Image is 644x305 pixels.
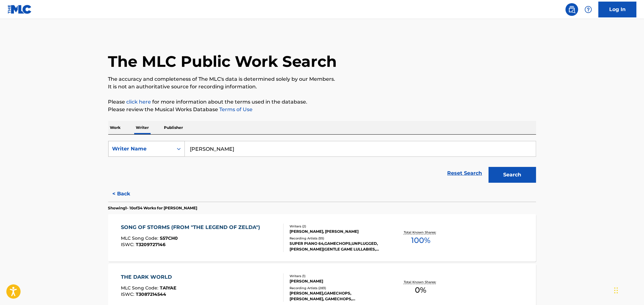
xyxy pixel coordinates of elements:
[108,75,536,83] p: The accuracy and completeness of The MLC's data is determined solely by our Members.
[566,3,578,16] a: Public Search
[108,186,146,202] button: < Back
[108,141,536,186] form: Search Form
[108,214,536,262] a: SONG OF STORMS (FROM "THE LEGEND OF ZELDA")MLC Song Code:S57CH0ISWC:T3209727146Writers (2)[PERSON...
[136,242,166,247] span: T3209727146
[614,281,618,300] div: Drag
[136,291,166,297] span: T3087214544
[8,5,32,14] img: MLC Logo
[290,278,385,284] div: [PERSON_NAME]
[121,291,136,297] span: ISWC :
[108,52,337,71] h1: The MLC Public Work Search
[112,145,169,153] div: Writer Name
[290,274,385,278] div: Writers ( 1 )
[290,229,385,234] div: [PERSON_NAME], [PERSON_NAME]
[162,121,185,134] p: Publisher
[121,242,136,247] span: ISWC :
[290,290,385,302] div: [PERSON_NAME],GAMECHOPS, [PERSON_NAME], GAMECHOPS, [PERSON_NAME] & [PERSON_NAME], [PERSON_NAME], ...
[160,235,178,241] span: S57CH0
[108,98,536,106] p: Please for more information about the terms used in the database.
[218,106,253,112] a: Terms of Use
[585,6,592,13] img: help
[121,285,160,291] span: MLC Song Code :
[290,286,385,290] div: Recording Artists ( 283 )
[415,284,426,296] span: 0 %
[290,236,385,241] div: Recording Artists ( 55 )
[121,235,160,241] span: MLC Song Code :
[127,99,151,105] a: click here
[160,285,176,291] span: TA1YAE
[404,230,438,235] p: Total Known Shares:
[411,235,430,246] span: 100 %
[598,2,636,17] a: Log In
[134,121,151,134] p: Writer
[612,275,644,305] iframe: Chat Widget
[108,205,197,211] p: Showing 1 - 10 of 34 Works for [PERSON_NAME]
[290,241,385,252] div: SUPER PIANO 64,GAMECHOPS,UNPLUGGED, [PERSON_NAME]|GENTLE GAME LULLABIES, GAMECHOPS|SUPER PIANO 64...
[108,106,536,113] p: Please review the Musical Works Database
[404,280,438,284] p: Total Known Shares:
[444,166,485,180] a: Reset Search
[108,121,123,134] p: Work
[121,224,263,231] div: SONG OF STORMS (FROM "THE LEGEND OF ZELDA")
[489,167,536,183] button: Search
[568,6,576,13] img: search
[121,273,176,281] div: THE DARK WORLD
[582,3,595,16] div: Help
[290,224,385,229] div: Writers ( 2 )
[108,83,536,91] p: It is not an authoritative source for recording information.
